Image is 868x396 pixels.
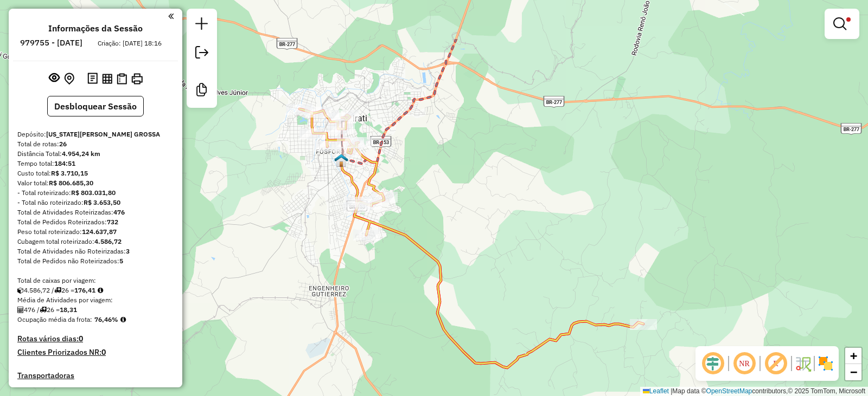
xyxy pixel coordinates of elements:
strong: 184:51 [54,159,75,167]
strong: 0 [79,334,83,343]
strong: 76,46% [94,315,118,323]
img: PA Irati [334,153,348,167]
strong: 732 [107,218,118,226]
em: Média calculada utilizando a maior ocupação (%Peso ou %Cubagem) de cada rota da sessão. Rotas cro... [120,316,126,323]
h4: Rotas vários dias: [17,334,174,343]
div: Tempo total: [17,159,174,168]
i: Total de rotas [40,307,47,313]
div: 4.586,72 / 26 = [17,285,174,295]
i: Total de rotas [54,287,61,294]
span: Exibir rótulo [763,350,789,376]
i: Total de Atividades [17,307,24,313]
h4: Informações da Sessão [48,23,143,34]
i: Cubagem total roteirizado [17,287,24,294]
button: Desbloquear Sessão [47,96,144,116]
button: Exibir sessão original [47,70,62,87]
span: Ocultar NR [731,350,757,376]
a: Zoom out [845,364,861,380]
div: Total de Pedidos Roteirizados: [17,217,174,227]
div: Média de Atividades por viagem: [17,295,174,305]
strong: 176,41 [74,286,95,294]
strong: 4.954,24 km [62,150,100,158]
a: Exibir filtros [829,13,855,35]
button: Centralizar mapa no depósito ou ponto de apoio [62,70,76,87]
a: Exportar sessão [191,42,213,66]
div: Valor total: [17,178,174,188]
button: Imprimir Rotas [129,71,145,87]
strong: R$ 3.710,15 [51,169,88,177]
div: Map data © contributors,© 2025 TomTom, Microsoft [640,387,868,396]
span: + [850,349,857,362]
span: Ocupação média da frota: [17,315,92,323]
div: 476 / 26 = [17,305,174,315]
img: Exibir/Ocultar setores [817,355,834,372]
strong: 26 [59,140,67,148]
div: Peso total roteirizado: [17,227,174,237]
div: Total de Atividades Roteirizadas: [17,207,174,217]
div: Total de rotas: [17,139,174,149]
a: Zoom in [845,348,861,364]
span: Ocultar deslocamento [700,350,726,376]
div: Distância Total: [17,149,174,159]
a: Clique aqui para minimizar o painel [168,10,174,22]
span: | [671,387,672,395]
strong: R$ 806.685,30 [49,179,93,187]
strong: 0 [101,347,106,357]
strong: R$ 803.031,80 [71,189,116,197]
a: Criar modelo [191,79,213,103]
div: Cubagem total roteirizado: [17,237,174,246]
div: Depósito: [17,129,174,139]
strong: 3 [126,247,130,255]
h4: Clientes Priorizados NR: [17,348,174,357]
a: OpenStreetMap [706,387,752,395]
button: Visualizar relatório de Roteirização [100,71,114,86]
span: Filtro Ativo [846,17,851,22]
i: Meta Caixas/viagem: 1,00 Diferença: 175,41 [98,287,103,294]
button: Visualizar Romaneio [114,71,129,87]
h4: Transportadoras [17,371,174,380]
button: Logs desbloquear sessão [85,70,100,87]
div: Total de caixas por viagem: [17,276,174,285]
span: − [850,365,857,379]
div: Total de Atividades não Roteirizadas: [17,246,174,256]
strong: 4.586,72 [94,237,122,245]
a: Nova sessão e pesquisa [191,13,213,37]
strong: 5 [119,257,123,265]
div: - Total não roteirizado: [17,198,174,207]
strong: R$ 3.653,50 [84,198,120,206]
strong: 476 [113,208,125,216]
div: Custo total: [17,168,174,178]
div: Total de Pedidos não Roteirizados: [17,256,174,266]
div: Criação: [DATE] 18:16 [93,38,166,48]
a: Leaflet [643,387,669,395]
strong: [US_STATE][PERSON_NAME] GROSSA [46,130,160,138]
div: - Total roteirizado: [17,188,174,198]
h6: 979755 - [DATE] [20,38,82,48]
img: Fluxo de ruas [794,355,812,372]
strong: 124.637,87 [82,228,117,236]
strong: 18,31 [60,306,77,314]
